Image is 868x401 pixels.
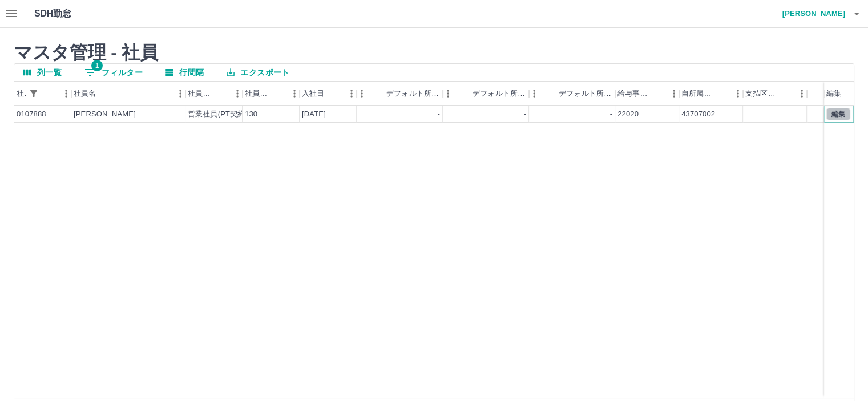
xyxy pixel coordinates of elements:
div: 社員名 [71,82,185,106]
button: ソート [370,86,386,102]
button: ソート [777,86,793,102]
div: 支払区分コード [745,82,777,106]
button: 列選択 [14,64,71,81]
div: 1件のフィルターを適用中 [26,86,42,102]
div: [DATE] [302,109,326,120]
button: ソート [213,86,229,102]
div: 自所属契約コード [681,82,713,106]
div: 支払区分コード [743,82,807,106]
div: 0107888 [17,109,46,120]
div: 社員名 [74,82,96,106]
button: メニュー [172,85,189,102]
button: メニュー [729,85,746,102]
button: ソート [270,86,286,102]
button: メニュー [286,85,303,102]
div: 入社日 [300,82,357,106]
div: 社員区分コード [243,82,300,106]
button: メニュー [665,85,683,102]
div: デフォルト所定開始時刻 [357,82,443,106]
div: 社員区分 [188,82,213,106]
div: デフォルト所定開始時刻 [386,82,441,106]
div: [PERSON_NAME] [74,109,136,120]
div: 130 [245,109,257,120]
div: - [610,109,612,120]
button: フィルター表示 [26,86,42,102]
span: 1 [91,60,103,71]
button: エクスポート [217,64,298,81]
div: デフォルト所定休憩時間 [529,82,615,106]
div: デフォルト所定休憩時間 [559,82,613,106]
div: - [524,109,526,120]
button: ソート [649,86,665,102]
div: 社員区分 [185,82,243,106]
div: 社員番号 [14,82,71,106]
div: デフォルト所定終業時刻 [473,82,527,106]
button: メニュー [793,85,810,102]
div: 給与事業所コード [615,82,679,106]
button: ソート [324,86,340,102]
div: 入社日 [302,82,324,106]
button: ソート [457,86,473,102]
button: メニュー [229,85,246,102]
button: フィルター表示 [75,64,152,81]
div: 編集 [826,82,841,106]
button: 編集 [826,108,850,120]
button: ソート [42,86,58,102]
div: デフォルト所定終業時刻 [443,82,529,106]
div: 43707002 [681,109,715,120]
div: 給与事業所コード [617,82,649,106]
button: ソート [96,86,112,102]
button: メニュー [343,85,360,102]
button: 行間隔 [156,64,213,81]
div: 自所属契約コード [679,82,743,106]
h2: マスタ管理 - 社員 [14,42,854,63]
div: 22020 [617,109,639,120]
button: メニュー [58,85,75,102]
div: 編集 [824,82,854,106]
div: 営業社員(PT契約) [188,109,248,120]
div: 社員番号 [17,82,26,106]
button: ソート [713,86,729,102]
button: ソート [543,86,559,102]
div: - [438,109,440,120]
div: 社員区分コード [245,82,270,106]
